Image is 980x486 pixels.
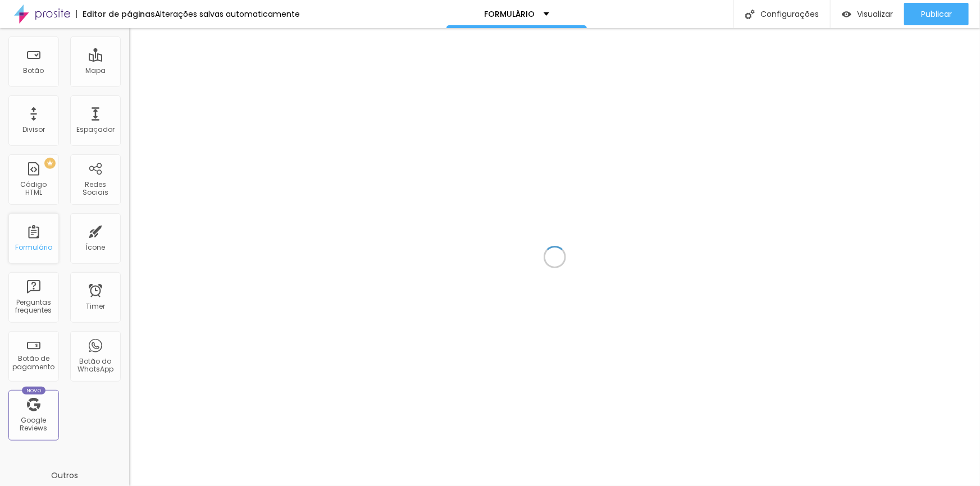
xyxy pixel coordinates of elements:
[22,126,45,134] div: Divisor
[24,67,44,75] div: Botão
[73,181,117,197] div: Redes Sociais
[76,10,155,18] div: Editor de páginas
[85,67,106,75] div: Mapa
[831,3,904,25] button: Visualizar
[76,126,115,134] div: Espaçador
[73,357,117,374] div: Botão do WhatsApp
[15,244,52,251] div: Formulário
[86,244,106,251] div: Ícone
[11,355,56,371] div: Botão de pagamento
[842,10,851,19] img: view-1.svg
[11,181,56,197] div: Código HTML
[86,302,105,310] div: Timer
[22,387,46,395] div: Novo
[11,416,56,433] div: Google Reviews
[155,10,300,18] div: Alterações salvas automaticamente
[745,10,755,19] img: Icone
[11,299,56,315] div: Perguntas frequentes
[921,10,952,19] span: Publicar
[857,10,893,19] span: Visualizar
[904,3,969,25] button: Publicar
[485,10,535,18] p: FORMULÁRIO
